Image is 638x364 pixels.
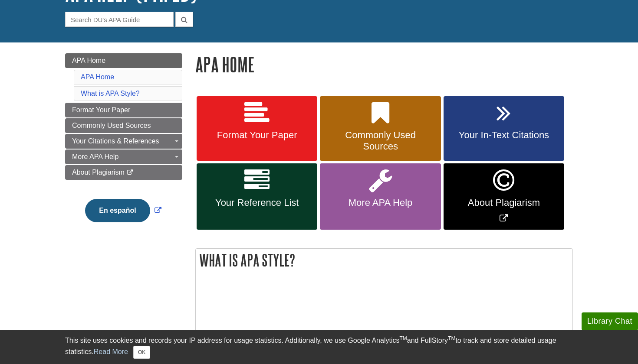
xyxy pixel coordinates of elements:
[72,122,151,129] span: Commonly Used Sources
[72,57,105,64] span: APA Home
[85,199,150,222] button: En español
[133,346,150,359] button: Close
[65,134,182,149] a: Your Citations & References
[320,96,441,161] a: Commonly Used Sources
[65,12,174,27] input: Search DU's APA Guide
[72,169,125,176] span: About Plagiarism
[448,335,455,341] sup: TM
[65,103,182,117] a: Format Your Paper
[126,170,134,175] i: This link opens in a new window
[582,312,638,330] button: Library Chat
[65,53,182,237] div: Guide Page Menu
[196,249,572,272] h2: What is APA Style?
[94,348,128,355] a: Read More
[326,130,434,152] span: Commonly Used Sources
[450,197,558,208] span: About Plagiarism
[203,197,311,208] span: Your Reference List
[65,149,182,164] a: More APA Help
[65,335,573,359] div: This site uses cookies and records your IP address for usage statistics. Additionally, we use Goo...
[444,96,564,161] a: Your In-Text Citations
[444,163,564,230] a: Link opens in new window
[197,96,317,161] a: Format Your Paper
[65,165,182,180] a: About Plagiarism
[203,130,311,141] span: Format Your Paper
[320,163,441,230] a: More APA Help
[450,130,558,141] span: Your In-Text Citations
[326,197,434,208] span: More APA Help
[65,53,182,68] a: APA Home
[72,153,118,160] span: More APA Help
[72,137,159,145] span: Your Citations & References
[399,335,407,341] sup: TM
[65,118,182,133] a: Commonly Used Sources
[195,53,573,75] h1: APA Home
[72,106,130,114] span: Format Your Paper
[81,90,140,97] a: What is APA Style?
[83,207,163,214] a: Link opens in new window
[81,73,114,81] a: APA Home
[197,163,317,230] a: Your Reference List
